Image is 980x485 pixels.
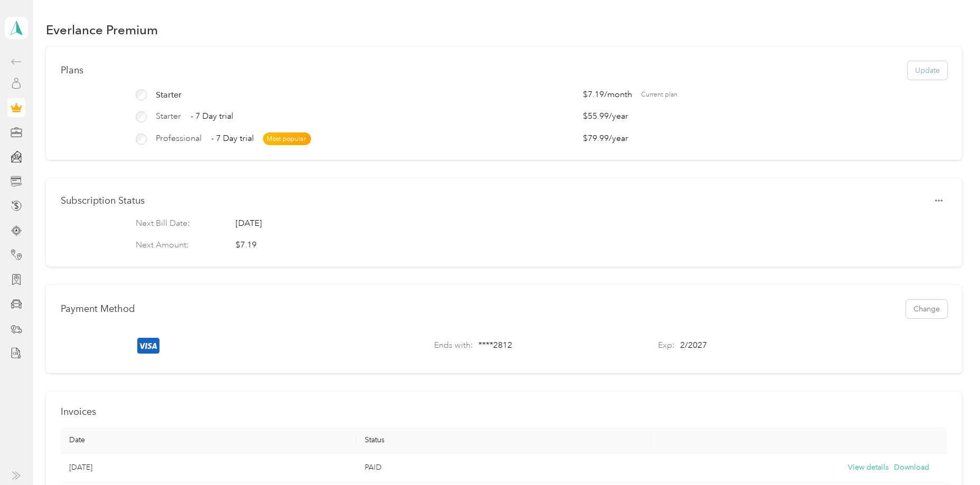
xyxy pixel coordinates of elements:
h1: Everlance Premium [46,24,158,35]
span: - 7 Day trial [211,132,254,145]
p: Ends with: [434,339,473,352]
th: Status [356,427,652,453]
span: Professional [156,132,202,145]
p: Next Amount: [136,239,217,252]
p: Next Bill Date: [136,217,217,230]
p: 2 / 2027 [680,339,707,352]
h1: Payment Method [61,303,135,315]
span: Current plan [641,90,947,100]
p: Exp: [658,339,675,352]
span: $55.99 / year [583,110,641,123]
span: - 7 Day trial [191,110,233,123]
span: [DATE] [235,217,262,230]
span: $7.19 / month [583,89,641,101]
td: [DATE] [61,453,356,482]
span: $79.99 / year [583,132,641,145]
div: $7.19 [235,239,257,252]
span: Most popular [263,132,311,146]
button: Download [894,462,929,473]
span: Starter [156,89,182,101]
iframe: Everlance-gr Chat Button Frame [921,426,980,485]
h1: Invoices [61,406,947,417]
span: Starter [156,110,181,123]
h1: Plans [61,65,83,76]
button: Change [906,300,947,318]
button: View details [848,462,889,473]
th: Date [61,427,356,453]
h1: Subscription Status [61,195,145,206]
span: PAID [365,463,382,472]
